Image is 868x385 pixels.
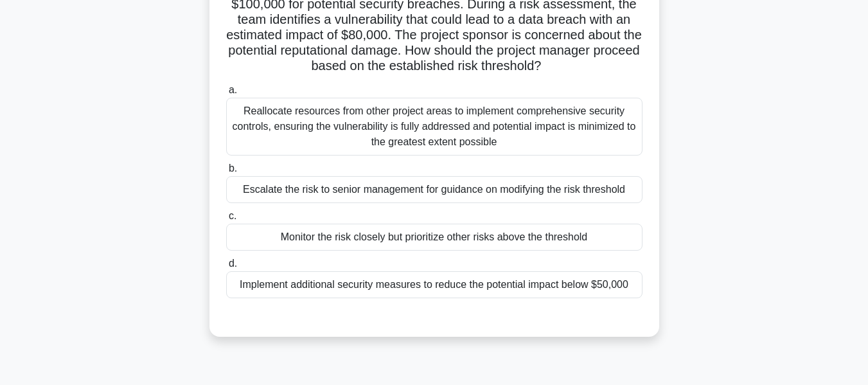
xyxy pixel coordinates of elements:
[226,176,642,203] div: Escalate the risk to senior management for guidance on modifying the risk threshold
[226,98,642,156] div: Reallocate resources from other project areas to implement comprehensive security controls, ensur...
[229,258,237,269] span: d.
[229,84,237,95] span: a.
[229,163,237,174] span: b.
[229,210,236,221] span: c.
[226,271,642,298] div: Implement additional security measures to reduce the potential impact below $50,000
[226,224,642,251] div: Monitor the risk closely but prioritize other risks above the threshold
